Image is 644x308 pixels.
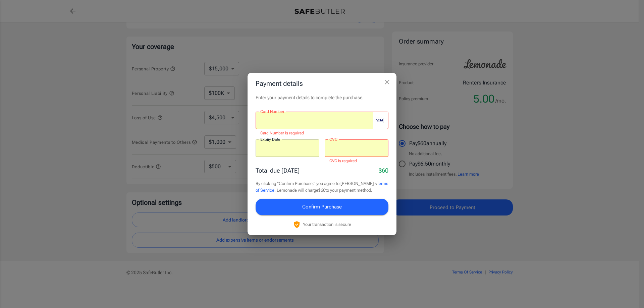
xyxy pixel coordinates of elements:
[329,158,384,165] p: CVC is required
[329,136,337,142] label: CVC
[329,145,384,151] iframe: Secure CVC input frame
[256,166,300,175] p: Total due [DATE]
[260,130,384,137] p: Card Number is required
[376,118,384,123] svg: visa
[256,94,388,101] p: Enter your payment details to complete the purchase.
[256,180,388,193] p: By clicking "Confirm Purchase," you agree to [PERSON_NAME]'s . Lemonade will charge $60 to your p...
[260,117,373,124] iframe: Secure card number input frame
[379,166,388,175] p: $60
[248,73,396,94] h2: Payment details
[380,75,394,89] button: close
[260,145,315,151] iframe: Secure expiration date input frame
[303,221,351,228] p: Your transaction is secure
[256,199,388,215] button: Confirm Purchase
[260,109,284,114] label: Card Number
[256,181,388,193] a: Terms of Service
[260,136,280,142] label: Expiry Date
[302,202,342,211] span: Confirm Purchase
